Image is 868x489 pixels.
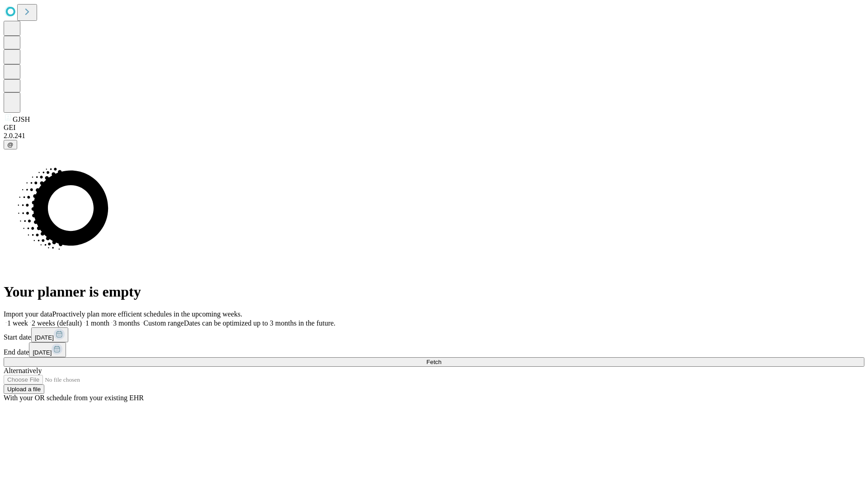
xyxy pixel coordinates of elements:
span: 1 month [85,319,109,327]
span: 1 week [7,319,28,327]
span: [DATE] [35,334,54,341]
div: Start date [4,327,864,342]
span: Dates can be optimized up to 3 months in the future. [184,319,335,327]
button: [DATE] [31,327,68,342]
span: [DATE] [33,349,52,356]
h1: Your planner is empty [4,283,864,300]
span: With your OR schedule from your existing EHR [4,394,144,402]
button: Fetch [4,357,864,367]
span: Custom range [143,319,184,327]
span: Alternatively [4,367,42,374]
button: Upload a file [4,384,44,394]
div: End date [4,342,864,357]
button: [DATE] [29,342,66,357]
button: @ [4,140,17,149]
span: 2 weeks (default) [32,319,82,327]
span: Fetch [426,359,441,365]
div: GEI [4,124,864,132]
span: @ [7,141,14,148]
span: Import your data [4,310,52,318]
span: 3 months [113,319,140,327]
span: GJSH [13,115,30,123]
span: Proactively plan more efficient schedules in the upcoming weeks. [52,310,242,318]
div: 2.0.241 [4,132,864,140]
